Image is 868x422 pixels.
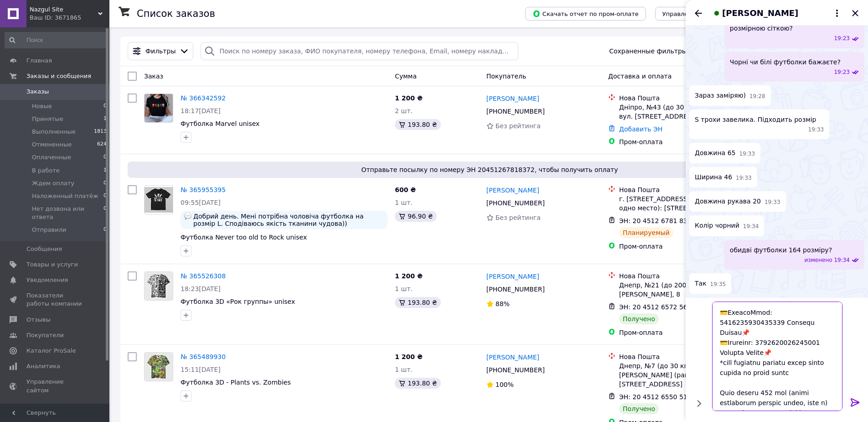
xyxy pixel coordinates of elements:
[145,47,176,56] span: Фильтры
[730,57,841,67] span: Чорні чи білі футболки бажаєте?
[103,153,107,162] span: 0
[32,102,52,110] span: Новые
[609,47,689,56] span: Сохраненные фильтры:
[181,120,259,127] span: Футболка Marvel unisex
[619,227,673,238] div: Планируемый
[32,205,103,221] span: Нет дозвона или ответа
[619,94,747,103] div: Нова Пошта
[32,167,60,175] span: В работе
[850,8,861,19] button: Закрыть
[26,57,52,65] span: Главная
[693,397,705,409] button: Показать кнопки
[30,14,109,22] div: Ваш ID: 3671865
[619,125,662,133] a: Добавить ЭН
[144,185,173,214] a: Фото товару
[103,205,107,221] span: 0
[395,353,423,360] span: 1 200 ₴
[693,8,704,19] button: Назад
[184,213,191,220] img: :speech_balloon:
[486,353,539,362] a: [PERSON_NAME]
[395,107,413,115] span: 2 шт.
[103,115,107,123] span: 1
[395,272,423,280] span: 1 200 ₴
[395,94,423,102] span: 1 200 ₴
[5,32,108,48] input: Поиск
[103,167,107,175] span: 1
[144,352,173,381] a: Фото товару
[695,148,735,158] span: Довжина 65
[26,245,62,253] span: Сообщения
[395,297,440,308] div: 193.80 ₴
[834,68,850,76] span: 19:23 12.10.2025
[695,221,739,230] span: Колір чорний
[496,381,514,388] span: 100%
[619,313,659,324] div: Получено
[145,94,173,122] img: Фото товару
[181,379,291,386] span: Футболка 3D - Plants vs. Zombies
[695,115,816,124] span: S трохи завелика. Підходить розмір
[619,303,696,311] span: ЭН: 20 4512 6572 5615
[181,285,221,292] span: 18:23[DATE]
[26,362,60,370] span: Аналитика
[94,128,107,136] span: 1813
[525,7,646,21] button: Скачать отчет по пром-оплате
[695,91,746,100] span: Зараз заміряю)
[32,141,72,149] span: Отмененные
[137,8,215,19] h1: Список заказов
[395,285,413,292] span: 1 шт.
[26,316,51,324] span: Отзывы
[486,73,527,80] span: Покупатель
[619,242,747,251] div: Пром-оплата
[485,105,547,118] div: [PHONE_NUMBER]
[619,403,659,414] div: Получено
[181,234,307,241] a: Футболка Never too old to Rock unisex
[695,172,732,182] span: Ширина 46
[808,126,824,134] span: 19:33 12.10.2025
[144,94,173,123] a: Фото товару
[619,281,747,299] div: Днепр, №21 (до 200 кг): ул. [PERSON_NAME], 8
[496,214,541,221] span: Без рейтинга
[395,73,417,80] span: Сумма
[722,7,798,19] span: [PERSON_NAME]
[486,272,539,281] a: [PERSON_NAME]
[97,141,107,149] span: 624
[26,347,76,355] span: Каталог ProSale
[32,128,76,136] span: Выполненные
[619,352,747,361] div: Нова Пошта
[30,5,98,14] span: Nazgul Site
[619,217,696,224] span: ЭН: 20 4512 6781 8372
[26,72,91,80] span: Заказы и сообщения
[145,187,173,212] img: Фото товару
[619,194,747,213] div: г. [STREET_ADDRESS] (до 30 кг на одно место): [STREET_ADDRESS]
[103,226,107,234] span: 0
[485,364,547,376] div: [PHONE_NUMBER]
[496,122,541,130] span: Без рейтинга
[32,179,74,188] span: Ждем оплату
[619,271,747,281] div: Нова Пошта
[749,93,765,100] span: 19:28 12.10.2025
[739,150,755,158] span: 19:33 12.10.2025
[395,378,440,389] div: 193.80 ₴
[181,94,226,102] a: № 366342592
[32,192,98,200] span: Наложенный платёж
[712,302,842,411] textarea: 💰 Loremip dolors: 8. Ametc adipiscinge se doeiusmodte in utlabo 2. Etdolorema al enimad 703 min v...
[181,298,295,305] a: Футболка 3D «Рок группы» unisex
[26,88,49,96] span: Заказы
[395,119,440,130] div: 193.80 ₴
[485,197,547,209] div: [PHONE_NUMBER]
[395,366,413,373] span: 1 шт.
[32,115,63,123] span: Принятые
[619,328,747,337] div: Пром-оплата
[145,353,173,381] img: Фото товару
[619,185,747,194] div: Нова Пошта
[26,260,78,269] span: Товары и услуги
[736,174,752,182] span: 19:33 12.10.2025
[181,199,221,206] span: 09:55[DATE]
[496,300,510,307] span: 88%
[395,199,413,206] span: 1 шт.
[181,186,226,193] a: № 365955395
[711,7,842,19] button: [PERSON_NAME]
[26,292,84,308] span: Показатели работы компании
[181,353,226,360] a: № 365489930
